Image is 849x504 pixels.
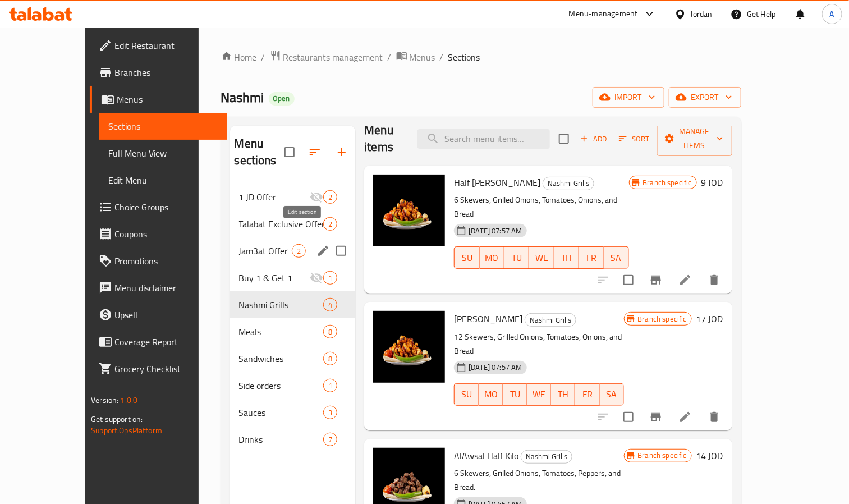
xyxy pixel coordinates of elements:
[230,345,356,372] div: Sandwiches8
[221,85,264,110] span: Nashmi
[616,130,653,148] button: Sort
[90,301,227,328] a: Upsell
[323,379,337,392] div: items
[678,410,692,424] a: Edit menu item
[410,51,435,64] span: Menus
[559,250,575,266] span: TH
[691,8,713,20] div: Jordan
[324,327,337,337] span: 8
[99,113,227,140] a: Sections
[108,120,218,133] span: Sections
[696,448,723,464] h6: 14 JOD
[527,383,551,406] button: WE
[634,314,691,324] span: Branch specific
[90,355,227,382] a: Grocery Checklist
[448,51,480,64] span: Sections
[230,372,356,399] div: Side orders1
[221,50,741,65] nav: breadcrumb
[543,177,594,190] span: Nashmi Grills
[91,393,118,407] span: Version:
[521,450,572,464] div: Nashmi Grills
[830,8,834,20] span: A
[454,193,628,221] p: 6 Skewers, Grilled Onions, Tomatoes, Onions, and Bread
[509,250,525,266] span: TU
[696,311,723,327] h6: 17 JOD
[480,246,504,269] button: MO
[90,86,227,113] a: Menus
[230,184,356,210] div: 1 JD Offer2
[534,250,549,266] span: WE
[324,354,337,364] span: 8
[600,383,624,406] button: SA
[108,146,218,160] span: Full Menu View
[239,379,324,392] div: Side orders
[604,246,628,269] button: SA
[608,250,624,266] span: SA
[310,190,323,204] svg: Inactive section
[90,328,227,355] a: Coverage Report
[701,404,728,430] button: delete
[503,383,527,406] button: TU
[666,125,723,153] span: Manage items
[90,194,227,221] a: Choice Groups
[373,175,445,246] img: Half Kilo Shish
[99,140,227,167] a: Full Menu View
[235,135,285,169] h2: Menu sections
[117,93,218,106] span: Menus
[114,227,218,241] span: Coupons
[239,190,310,204] div: 1 JD Offer
[239,298,324,311] span: Nashmi Grills
[556,386,571,402] span: TH
[454,174,540,191] span: Half [PERSON_NAME]
[617,268,640,292] span: Select to update
[643,267,669,294] button: Branch-specific-item
[239,433,324,446] span: Drinks
[454,383,479,406] button: SU
[373,311,445,383] img: Kilo Shish
[525,313,576,327] div: Nashmi Grills
[617,405,640,429] span: Select to update
[315,242,332,259] button: edit
[90,221,227,248] a: Coupons
[619,132,650,145] span: Sort
[483,386,498,402] span: MO
[396,50,435,65] a: Menus
[388,51,392,64] li: /
[479,383,503,406] button: MO
[678,273,692,287] a: Edit menu item
[454,330,623,358] p: 12 Skewers, Grilled Onions, Tomatoes, Onions, and Bread
[239,325,324,338] span: Meals
[230,237,356,264] div: Jam3at Offer2edit
[552,127,576,150] span: Select section
[323,217,337,231] div: items
[239,406,324,419] div: Sauces
[230,318,356,345] div: Meals8
[464,362,526,373] span: [DATE] 07:57 AM
[90,32,227,59] a: Edit Restaurant
[114,335,218,349] span: Coverage Report
[579,246,604,269] button: FR
[602,90,655,104] span: import
[323,406,337,419] div: items
[701,267,728,294] button: delete
[323,190,337,204] div: items
[324,219,337,230] span: 2
[114,281,218,295] span: Menu disclaimer
[678,90,732,104] span: export
[324,407,337,418] span: 3
[114,200,218,214] span: Choice Groups
[551,383,575,406] button: TH
[454,310,522,327] span: [PERSON_NAME]
[221,51,257,64] a: Home
[239,217,324,231] span: Talabat Exclusive Offer
[323,271,337,285] div: items
[576,130,612,148] span: Add item
[604,386,619,402] span: SA
[324,434,337,445] span: 7
[454,246,479,269] button: SU
[525,314,576,327] span: Nashmi Grills
[643,404,669,430] button: Branch-specific-item
[464,226,526,236] span: [DATE] 07:57 AM
[283,51,383,64] span: Restaurants management
[114,66,218,79] span: Branches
